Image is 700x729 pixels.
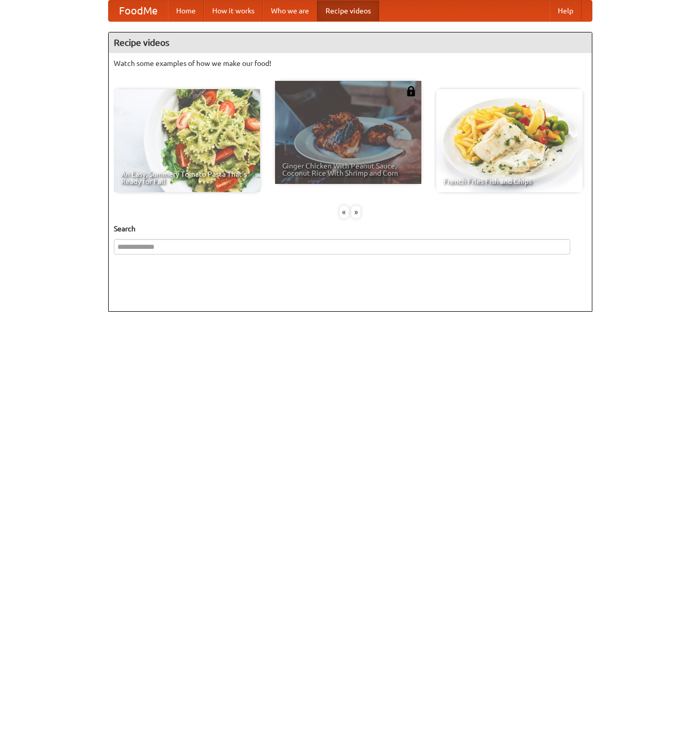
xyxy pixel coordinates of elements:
a: Help [550,1,582,21]
h4: Recipe videos [109,32,592,53]
span: French Fries Fish and Chips [443,178,575,185]
a: An Easy, Summery Tomato Pasta That's Ready for Fall [114,89,260,192]
a: French Fries Fish and Chips [436,89,583,192]
a: Home [168,1,204,21]
img: 483408.png [406,86,416,96]
a: Who we are [263,1,317,21]
a: How it works [204,1,263,21]
a: FoodMe [109,1,168,21]
p: Watch some examples of how we make our food! [114,58,587,69]
div: » [351,206,361,218]
div: « [339,206,349,218]
a: Recipe videos [317,1,379,21]
h5: Search [114,224,587,234]
span: An Easy, Summery Tomato Pasta That's Ready for Fall [121,171,253,185]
